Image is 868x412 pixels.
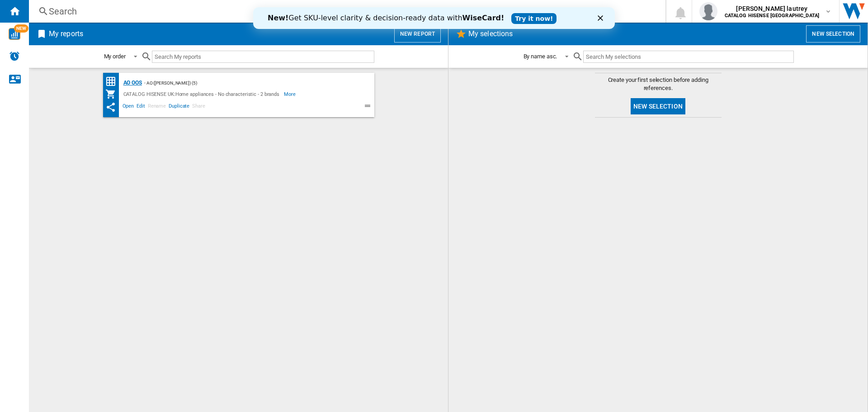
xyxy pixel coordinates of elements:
[253,7,615,29] iframe: Intercom live chat banner
[9,51,20,62] img: alerts-logo.svg
[699,2,717,20] img: profile.jpg
[284,89,297,99] span: More
[105,102,116,113] ng-md-icon: This report has been shared with you
[146,102,167,113] span: Rename
[394,25,441,43] button: New report
[725,13,820,19] b: CATALOG HISENSE [GEOGRAPHIC_DATA]
[725,4,820,13] span: [PERSON_NAME] lautrey
[806,25,860,43] button: New selection
[47,25,85,43] h2: My reports
[583,51,793,63] input: Search My selections
[142,77,356,89] div: - AO ([PERSON_NAME]) (5)
[104,53,126,60] div: My order
[595,76,722,92] span: Create your first selection before adding references.
[467,25,514,43] h2: My selections
[105,89,121,99] div: My Assortment
[135,102,146,113] span: Edit
[167,102,191,113] span: Duplicate
[121,77,142,89] div: AO OOS
[631,98,685,114] button: New selection
[152,51,374,63] input: Search My reports
[9,28,20,40] img: wise-card.svg
[49,5,642,18] div: Search
[121,89,284,99] div: CATALOG HISENSE UK:Home appliances - No characteristic - 2 brands
[121,102,136,113] span: Open
[191,102,207,113] span: Share
[105,76,121,87] div: Price Matrix
[14,24,28,33] span: NEW
[344,8,354,14] div: Close
[524,53,557,60] div: By name asc.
